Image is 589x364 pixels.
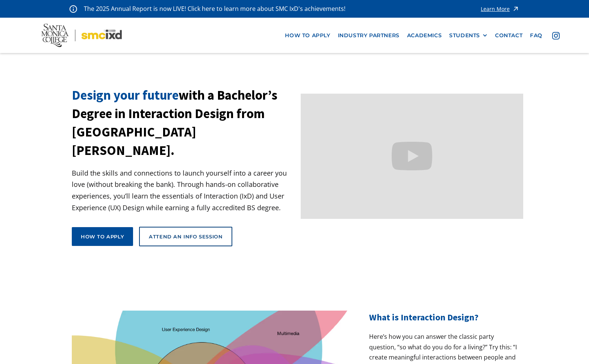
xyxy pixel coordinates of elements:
[72,167,295,213] p: Build the skills and connections to launch yourself into a career you love (without breaking the ...
[301,94,524,219] iframe: Design your future with a Bachelor's Degree in Interaction Design from Santa Monica College
[512,4,519,14] img: icon - arrow - alert
[481,4,519,14] a: Learn More
[334,29,403,42] a: industry partners
[139,227,232,246] a: Attend an Info Session
[41,24,122,47] img: Santa Monica College - SMC IxD logo
[72,227,133,246] a: How to apply
[552,32,560,39] img: icon - instagram
[526,29,546,42] a: faq
[481,6,510,12] div: Learn More
[449,32,480,39] div: STUDENTS
[369,311,517,324] h2: What is Interaction Design?
[72,87,179,103] span: Design your future
[281,29,334,42] a: how to apply
[70,5,77,13] img: icon - information - alert
[449,32,488,39] div: STUDENTS
[403,29,445,42] a: Academics
[81,233,124,240] div: How to apply
[491,29,526,42] a: contact
[72,86,295,160] h1: with a Bachelor’s Degree in Interaction Design from [GEOGRAPHIC_DATA][PERSON_NAME].
[149,233,223,240] div: Attend an Info Session
[84,4,346,14] p: The 2025 Annual Report is now LIVE! Click here to learn more about SMC IxD's achievements!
